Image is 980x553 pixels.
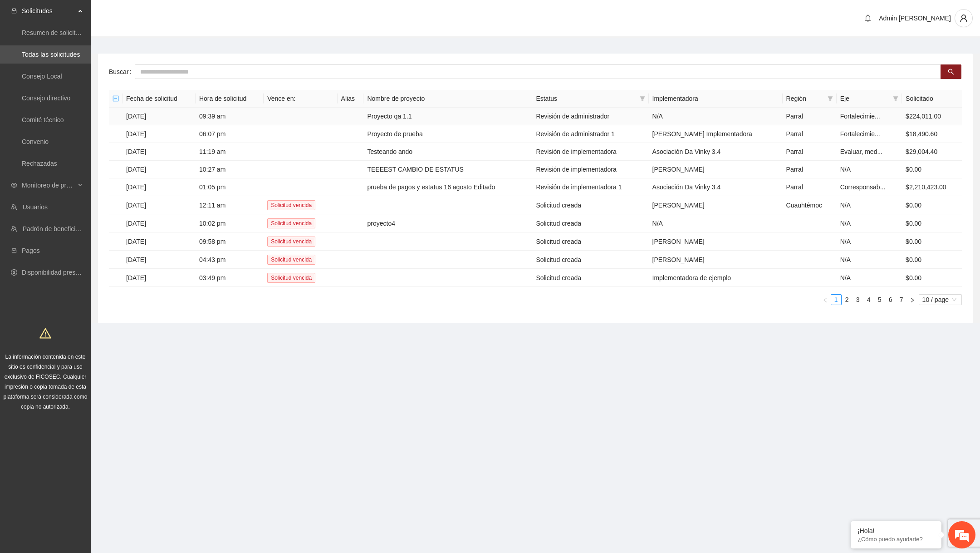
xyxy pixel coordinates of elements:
td: [DATE] [122,125,196,143]
td: [DATE] [122,196,196,214]
td: Parral [783,108,837,125]
td: 12:11 am [196,196,264,214]
th: Vence en: [264,90,337,108]
span: bell [861,15,875,22]
span: Fortalecimie... [840,130,880,138]
a: Comité técnico [22,116,64,123]
button: right [907,294,918,305]
td: 10:02 pm [196,214,264,232]
span: filter [638,92,647,105]
span: Corresponsab... [840,183,886,191]
td: Asociación Da Vinky 3.4 [649,178,783,196]
td: $0.00 [902,196,962,214]
td: proyecto4 [363,214,532,232]
a: 3 [853,295,863,305]
th: Nombre de proyecto [363,90,532,108]
td: N/A [837,269,902,287]
a: 2 [842,295,852,305]
li: 3 [853,294,863,305]
td: Solicitud creada [532,269,648,287]
li: 6 [885,294,896,305]
a: 6 [886,295,896,305]
td: Cuauhtémoc [783,196,837,214]
td: Solicitud creada [532,214,648,232]
td: [DATE] [122,161,196,178]
td: Solicitud creada [532,196,648,214]
td: $18,490.60 [902,125,962,143]
span: inbox [11,8,17,14]
td: Asociación Da Vinky 3.4 [649,143,783,161]
td: N/A [837,161,902,178]
span: filter [891,92,900,105]
td: N/A [649,214,783,232]
td: [PERSON_NAME] [649,196,783,214]
td: Solicitud creada [532,232,648,251]
span: Evaluar, med... [840,148,882,155]
td: Revisión de administrador [532,108,648,125]
td: 11:19 am [196,143,264,161]
p: ¿Cómo puedo ayudarte? [857,536,935,543]
span: Solicitud vencida [267,273,315,283]
a: Rechazadas [22,160,57,167]
li: 4 [863,294,874,305]
td: $29,004.40 [902,143,962,161]
a: Padrón de beneficiarios [23,225,89,232]
td: Proyecto de prueba [363,125,532,143]
td: 10:27 am [196,161,264,178]
td: Parral [783,178,837,196]
span: minus-square [113,95,119,102]
td: $0.00 [902,251,962,269]
span: filter [640,96,645,101]
span: Monitoreo de proyectos [22,176,75,194]
a: 7 [897,295,906,305]
span: eye [11,182,17,188]
td: 09:39 am [196,108,264,125]
td: Revisión de implementadora [532,161,648,178]
span: warning [39,327,51,339]
td: prueba de pagos y estatus 16 agosto Editado [363,178,532,196]
a: Convenio [22,138,49,145]
td: Proyecto qa 1.1 [363,108,532,125]
th: Implementadora [649,90,783,108]
td: $0.00 [902,232,962,251]
li: 7 [896,294,907,305]
td: Solicitud creada [532,251,648,269]
label: Buscar [109,64,135,79]
td: [DATE] [122,108,196,125]
td: $224,011.00 [902,108,962,125]
a: 1 [831,295,841,305]
a: Disponibilidad presupuestal [22,269,99,276]
th: Solicitado [902,90,962,108]
td: [PERSON_NAME] Implementadora [649,125,783,143]
td: [DATE] [122,232,196,251]
td: Revisión de implementadora 1 [532,178,648,196]
td: N/A [837,214,902,232]
span: Solicitud vencida [267,255,315,265]
td: [DATE] [122,269,196,287]
span: filter [893,96,898,101]
td: 09:58 pm [196,232,264,251]
li: 5 [874,294,885,305]
li: 1 [831,294,842,305]
td: [PERSON_NAME] [649,232,783,251]
td: Implementadora de ejemplo [649,269,783,287]
td: 04:43 pm [196,251,264,269]
span: filter [826,92,835,105]
span: search [948,69,954,76]
a: Consejo directivo [22,94,70,102]
td: 06:07 pm [196,125,264,143]
a: Todas las solicitudes [22,51,80,58]
td: $0.00 [902,269,962,287]
td: [DATE] [122,214,196,232]
a: Usuarios [23,203,48,211]
span: La información contenida en este sitio es confidencial y para uso exclusivo de FICOSEC. Cualquier... [4,354,88,410]
td: Revisión de administrador 1 [532,125,648,143]
span: Solicitud vencida [267,200,315,210]
button: user [955,9,973,27]
td: $0.00 [902,214,962,232]
td: N/A [649,108,783,125]
td: Revisión de implementadora [532,143,648,161]
div: ¡Hola! [857,527,935,534]
span: 10 / page [922,295,958,305]
td: Parral [783,161,837,178]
